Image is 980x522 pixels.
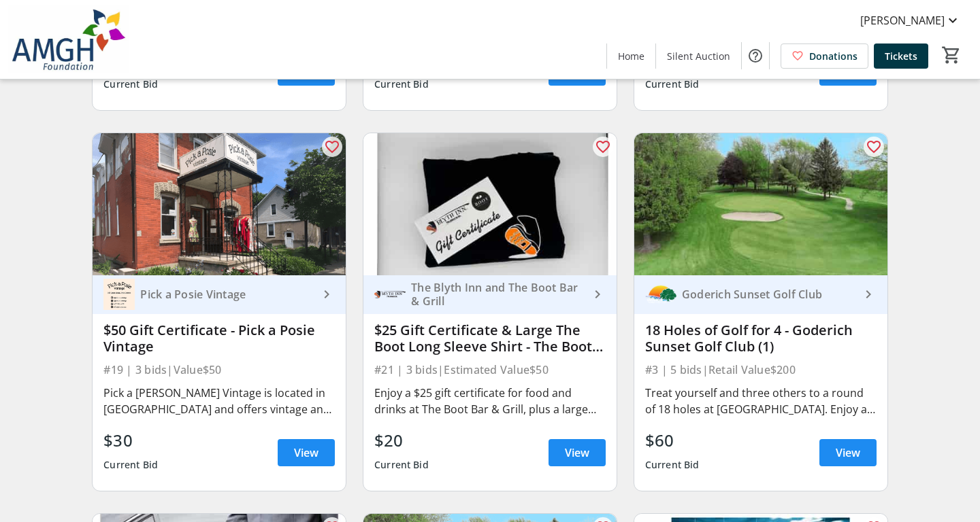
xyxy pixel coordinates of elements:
span: Home [618,49,644,63]
div: Goderich Sunset Golf Club [676,288,860,301]
mat-icon: keyboard_arrow_right [860,286,877,302]
span: View [294,445,318,461]
div: Current Bid [645,72,700,97]
div: Current Bid [374,72,429,97]
img: The Blyth Inn and The Boot Bar & Grill [374,279,406,310]
a: Home [607,43,655,69]
div: Current Bid [103,453,158,477]
span: Tickets [885,49,917,63]
span: View [565,445,589,461]
button: Cart [939,43,964,67]
button: Help [742,42,769,69]
a: View [278,439,335,466]
span: Donations [809,49,857,63]
a: Goderich Sunset Golf ClubGoderich Sunset Golf Club [634,275,887,314]
a: View [278,58,335,86]
mat-icon: favorite_outline [866,139,882,155]
div: Enjoy a $25 gift certificate for food and drinks at The Boot Bar & Grill, plus a large long sleev... [374,385,606,417]
span: View [836,445,860,461]
a: View [819,439,877,466]
div: Current Bid [374,453,429,477]
div: $50 Gift Certificate - Pick a Posie Vintage [103,322,335,355]
div: The Blyth Inn and The Boot Bar & Grill [406,281,589,308]
div: $30 [103,428,158,453]
a: Silent Auction [656,43,741,69]
img: $25 Gift Certificate & Large The Boot Long Sleeve Shirt - The Boot Bar & Grill [363,133,617,275]
a: The Blyth Inn and The Boot Bar & GrillThe Blyth Inn and The Boot Bar & Grill [363,275,617,314]
div: $60 [645,428,700,453]
button: [PERSON_NAME] [849,10,972,31]
div: Pick a Posie Vintage [135,288,318,301]
img: $50 Gift Certificate - Pick a Posie Vintage [93,133,346,275]
span: [PERSON_NAME] [860,12,945,29]
img: 18 Holes of Golf for 4 - Goderich Sunset Golf Club (1) [634,133,887,275]
a: Tickets [874,43,928,69]
div: Current Bid [645,453,700,477]
img: Alexandra Marine & General Hospital Foundation's Logo [8,5,129,73]
div: Pick a [PERSON_NAME] Vintage is located in [GEOGRAPHIC_DATA] and offers vintage and vintage inspi... [103,385,335,417]
a: View [549,58,606,86]
div: $25 Gift Certificate & Large The Boot Long Sleeve Shirt - The Boot Bar & Grill [374,322,606,355]
a: Pick a Posie VintagePick a Posie Vintage [93,275,346,314]
a: View [819,58,877,86]
img: Pick a Posie Vintage [103,279,135,310]
mat-icon: keyboard_arrow_right [589,286,606,302]
div: #19 | 3 bids | Value $50 [103,360,335,379]
span: Silent Auction [667,49,730,63]
a: Donations [781,43,868,69]
mat-icon: keyboard_arrow_right [318,286,335,302]
div: Current Bid [103,72,158,97]
mat-icon: favorite_outline [595,139,611,155]
div: Treat yourself and three others to a round of 18 holes at [GEOGRAPHIC_DATA]. Enjoy a beautiful co... [645,385,877,417]
div: #3 | 5 bids | Retail Value $200 [645,360,877,379]
div: $20 [374,428,429,453]
a: View [549,439,606,466]
div: 18 Holes of Golf for 4 - Goderich Sunset Golf Club (1) [645,322,877,355]
div: #21 | 3 bids | Estimated Value $50 [374,360,606,379]
img: Goderich Sunset Golf Club [645,279,676,310]
mat-icon: favorite_outline [324,139,340,155]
